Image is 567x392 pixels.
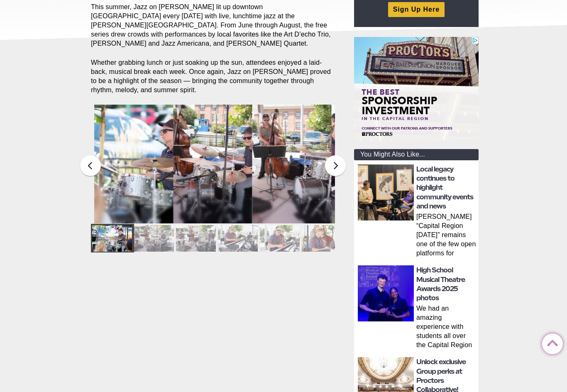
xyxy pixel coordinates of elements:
button: Previous slide [80,155,101,176]
p: Whether grabbing lunch or just soaking up the sun, attendees enjoyed a laid-back, musical break e... [91,58,335,95]
a: High School Musical Theatre Awards 2025 photos [416,266,465,302]
p: This summer, Jazz on [PERSON_NAME] lit up downtown [GEOGRAPHIC_DATA] every [DATE] with live, lunc... [91,2,335,48]
img: thumbnail: Local legacy continues to highlight community events and news [358,164,414,220]
p: [PERSON_NAME] “Capital Region [DATE]” remains one of the few open platforms for everyday voices S... [416,212,476,260]
a: Local legacy continues to highlight community events and news [416,165,473,211]
img: thumbnail: High School Musical Theatre Awards 2025 photos [358,265,414,321]
iframe: Advertisement [354,37,479,141]
a: Back to Top [542,334,559,350]
a: Sign Up Here [388,2,445,17]
div: You Might Also Like... [354,149,479,160]
button: Next slide [325,155,346,176]
p: We had an amazing experience with students all over the Capital Region at the 2025 High School Mu... [416,304,476,351]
